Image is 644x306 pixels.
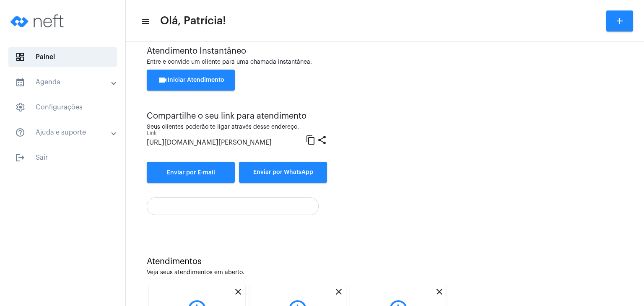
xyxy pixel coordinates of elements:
[15,153,25,163] mat-icon: sidenav icon
[253,169,313,175] span: Enviar por WhatsApp
[158,77,224,83] span: Iniciar Atendimento
[147,59,623,65] div: Entre e convide um cliente para uma chamada instantânea.
[147,124,327,130] div: Seus clientes poderão te ligar através desse endereço.
[147,162,235,183] a: Enviar por E-mail
[147,70,235,91] button: Iniciar Atendimento
[147,257,623,266] div: Atendimentos
[167,170,215,176] span: Enviar por E-mail
[15,127,112,137] mat-panel-title: Ajuda e suporte
[317,135,327,145] mat-icon: share
[306,135,316,145] mat-icon: content_copy
[334,287,344,297] mat-icon: close
[8,148,117,168] span: Sair
[15,127,25,137] mat-icon: sidenav icon
[15,77,112,87] mat-panel-title: Agenda
[158,75,168,85] mat-icon: videocam
[233,287,243,297] mat-icon: close
[160,14,226,28] span: Olá, Patrícia!
[5,122,125,143] mat-expansion-panel-header: sidenav iconAjuda e suporte
[8,97,117,117] span: Configurações
[615,16,625,26] mat-icon: add
[239,162,327,183] button: Enviar por WhatsApp
[5,72,125,92] mat-expansion-panel-header: sidenav iconAgenda
[147,47,623,56] div: Atendimento Instantâneo
[147,270,623,276] div: Veja seus atendimentos em aberto.
[15,102,25,112] span: sidenav icon
[15,52,25,62] span: sidenav icon
[141,16,149,26] mat-icon: sidenav icon
[147,112,327,121] div: Compartilhe o seu link para atendimento
[8,47,117,67] span: Painel
[15,77,25,87] mat-icon: sidenav icon
[7,4,70,38] img: logo-neft-novo-2.png
[434,287,444,297] mat-icon: close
